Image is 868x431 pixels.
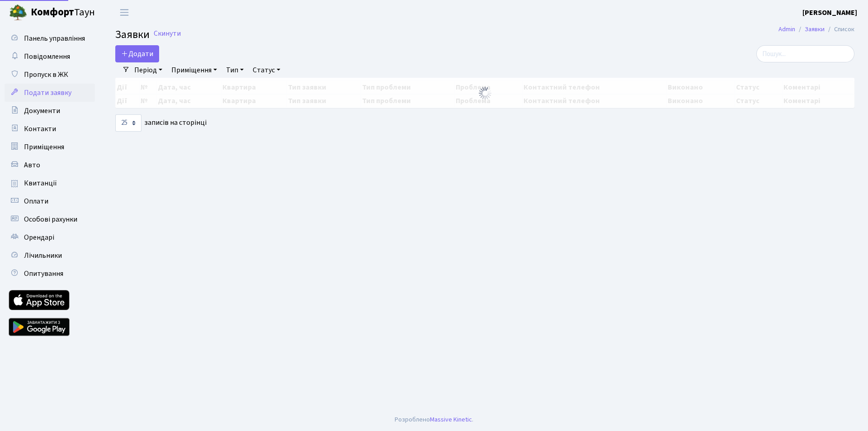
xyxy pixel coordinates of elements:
span: Документи [24,106,60,116]
a: Приміщення [5,138,95,156]
a: Період [131,62,166,78]
a: Квитанції [5,174,95,192]
span: Додати [121,49,153,59]
a: Авто [5,156,95,174]
span: Таун [31,5,95,20]
a: Додати [115,45,159,62]
a: Орендарі [5,228,95,246]
a: Massive Kinetic [430,415,472,424]
a: Панель управління [5,29,95,47]
li: Список [825,24,854,34]
a: Особові рахунки [5,210,95,228]
a: Admin [778,24,795,34]
span: Повідомлення [24,52,70,62]
img: logo.png [9,4,27,22]
span: Панель управління [24,33,85,43]
span: Приміщення [24,142,64,152]
a: Оплати [5,192,95,210]
div: Розроблено . [395,415,473,425]
span: Контакти [24,124,56,134]
a: Повідомлення [5,47,95,66]
span: Заявки [115,27,150,43]
a: Лічильники [5,246,95,265]
a: Опитування [5,265,95,283]
span: Орендарі [24,232,54,242]
a: Заявки [805,24,825,34]
b: [PERSON_NAME] [802,8,857,18]
a: Пропуск в ЖК [5,66,95,84]
a: Тип [222,62,247,78]
a: Подати заявку [5,84,95,102]
a: [PERSON_NAME] [802,7,857,18]
a: Документи [5,102,95,120]
span: Подати заявку [24,88,71,98]
a: Статус [249,62,284,78]
img: Обробка... [478,86,492,100]
span: Лічильники [24,251,62,260]
span: Особові рахунки [24,214,77,224]
nav: breadcrumb [765,20,868,39]
select: записів на сторінці [115,114,142,132]
button: Переключити навігацію [113,5,136,20]
span: Оплати [24,196,48,206]
span: Опитування [24,269,63,279]
a: Скинути [154,29,181,38]
span: Авто [24,160,40,170]
span: Пропуск в ЖК [24,70,68,80]
label: записів на сторінці [115,114,207,132]
a: Контакти [5,120,95,138]
a: Приміщення [168,62,221,78]
b: Комфорт [31,5,74,19]
input: Пошук... [756,45,854,62]
span: Квитанції [24,178,57,188]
